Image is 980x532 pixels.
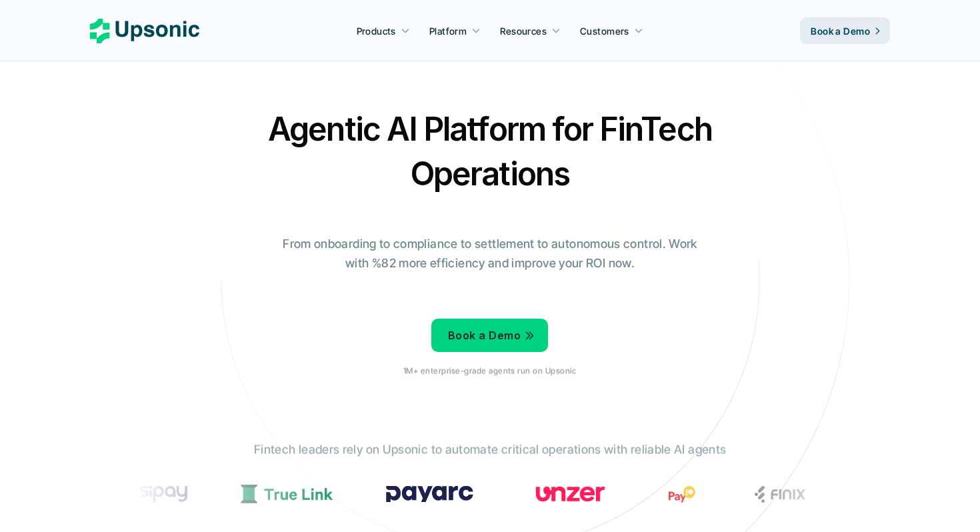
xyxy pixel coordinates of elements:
[580,24,629,38] p: Customers
[257,107,723,196] h2: Agentic AI Platform for FinTech Operations
[811,24,870,38] p: Book a Demo
[500,24,547,38] p: Resources
[254,441,726,460] p: Fintech leaders rely on Upsonic to automate critical operations with reliable AI agents
[403,366,576,375] p: 1M+ enterprise-grade agents run on Upsonic
[357,24,396,38] p: Products
[429,24,467,38] p: Platform
[273,235,707,273] p: From onboarding to compliance to settlement to autonomous control. Work with %82 more efficiency ...
[349,19,418,43] a: Products
[431,319,548,352] a: Book a Demo
[800,17,890,44] a: Book a Demo
[448,326,521,345] p: Book a Demo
